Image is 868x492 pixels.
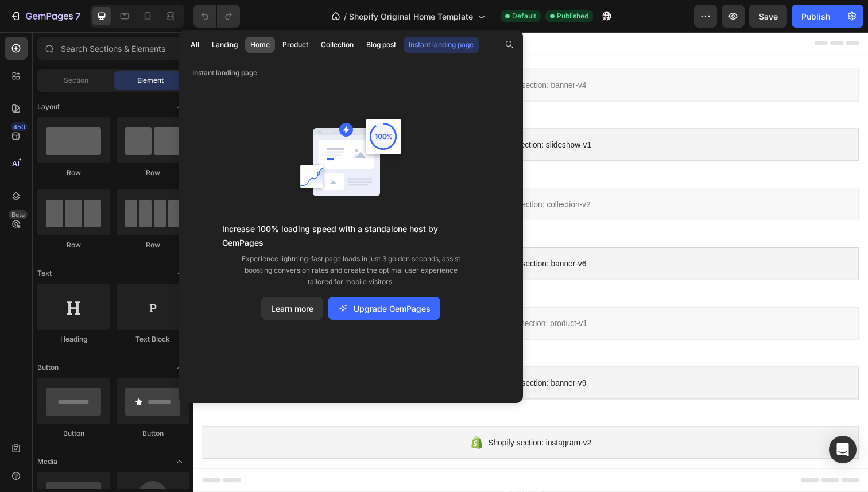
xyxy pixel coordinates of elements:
span: Shopify section: banner-v9 [306,351,401,365]
button: Landing [207,37,243,53]
input: Search Sections & Elements [37,37,189,60]
span: Text [37,268,52,278]
p: Experience lightning-fast page loads in just 3 golden seconds, assist boosting conversion rates a... [236,253,466,288]
span: Element [137,75,164,86]
span: Toggle open [170,358,189,377]
div: Row [37,168,110,178]
span: Default [512,11,536,21]
div: Landing [212,40,238,50]
div: Instant landing page [409,40,474,50]
button: 7 [5,5,86,28]
span: Button [37,362,59,373]
div: Blog post [366,40,396,50]
p: 7 [75,9,80,23]
div: Home [250,40,270,50]
div: Collection [321,40,354,50]
div: Row [37,240,110,250]
button: Home [245,37,275,53]
p: Increase 100% loading speed with a standalone host by GemPages [222,222,479,250]
span: Shopify section: slideshow-v1 [301,108,406,122]
span: Shopify Original Home Template [349,10,473,22]
span: Shopify section: product-v1 [305,290,402,304]
div: 450 [11,122,28,131]
button: All [185,37,204,53]
span: Save [759,11,778,21]
div: Undo/Redo [193,5,240,28]
button: Collection [316,37,359,53]
div: Button [37,428,110,439]
button: Save [749,5,787,28]
span: Toggle open [170,264,189,282]
div: Heading [37,334,110,344]
span: Shopify section: banner-v4 [306,47,401,61]
div: Product [282,40,308,50]
button: Instant landing page [404,37,479,53]
span: Toggle open [170,98,189,116]
button: Blog post [361,37,401,53]
div: Button [117,428,189,439]
div: Upgrade GemPages [338,303,431,315]
iframe: Design area [193,32,868,492]
div: Row [117,240,189,250]
span: Shopify section: instagram-v2 [301,412,406,426]
span: Section [64,75,88,86]
span: Shopify section: collection-v2 [302,169,406,183]
span: Media [37,456,57,467]
div: Learn more [271,303,313,315]
button: Publish [792,5,840,28]
span: Shopify section: banner-v6 [306,230,401,243]
div: Row [117,168,189,178]
div: All [191,40,199,50]
div: Publish [801,10,830,22]
span: / [344,10,347,22]
span: Layout [37,102,60,112]
div: Text Block [117,334,189,344]
span: Published [557,11,588,21]
button: Product [277,37,313,53]
span: Toggle open [170,452,189,471]
div: Beta [9,210,28,219]
p: Instant landing page [179,67,523,79]
div: Open Intercom Messenger [829,436,857,463]
button: Learn more [261,297,323,320]
button: Upgrade GemPages [328,297,440,320]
